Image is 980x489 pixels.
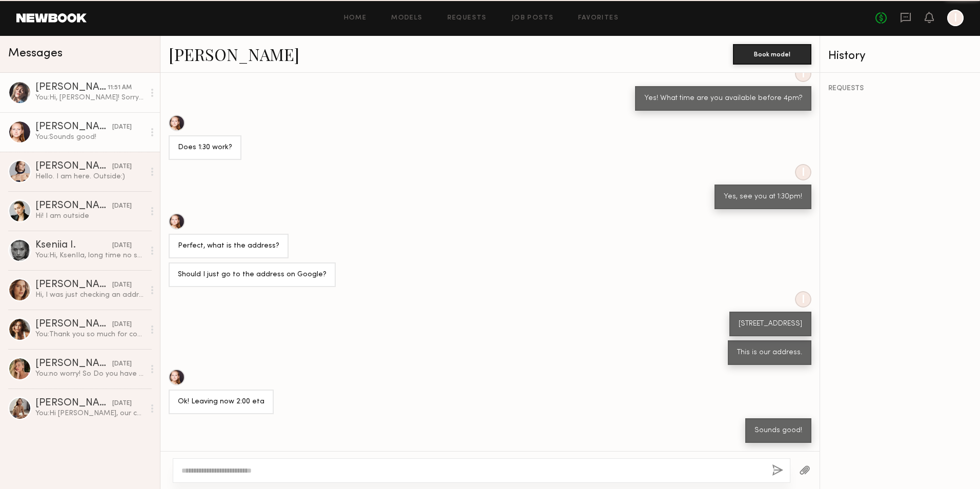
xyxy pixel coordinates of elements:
[8,48,63,59] span: Messages
[724,191,802,203] div: Yes, see you at 1:30pm!
[344,15,367,22] a: Home
[828,50,972,62] div: History
[739,318,802,330] div: [STREET_ADDRESS]
[512,15,554,22] a: Job Posts
[35,330,145,339] div: You: Thank you so much for coming to the casting this time! Unfortunately, it looks like we won't...
[35,161,112,172] div: [PERSON_NAME]
[112,359,132,369] div: [DATE]
[108,83,132,93] div: 11:51 AM
[947,10,964,26] a: I
[112,320,132,330] div: [DATE]
[754,425,802,437] div: Sounds good!
[112,241,132,251] div: [DATE]
[35,290,145,300] div: Hi, I was just checking an address for [DATE]. Is there a suite number ?
[578,15,619,22] a: Favorites
[178,269,326,281] div: Should I just go to the address on Google?
[178,240,279,252] div: Perfect, what is the address?
[35,369,145,379] div: You: no worry! So Do you have any availability between [DATE] and [DATE] for the casting?
[112,399,132,409] div: [DATE]
[35,319,112,330] div: [PERSON_NAME]
[644,93,802,105] div: Yes! What time are you available before 4pm?
[35,280,112,290] div: [PERSON_NAME]
[35,240,112,251] div: Kseniia I.
[733,44,811,65] button: Book model
[733,49,811,58] a: Book model
[35,122,112,132] div: [PERSON_NAME]
[35,359,112,369] div: [PERSON_NAME]
[112,123,132,132] div: [DATE]
[447,15,487,22] a: Requests
[35,409,145,418] div: You: Hi [PERSON_NAME], our company is Strut and Bolt. We are a Young Contemporary women's clothin...
[35,251,145,260] div: You: Hi, KsenIIa, long time no see~ We’re hoping to do a quick casting. Would you be able to come...
[35,132,145,142] div: You: Sounds good!
[178,396,264,408] div: Ok! Leaving now 2:00 eta
[737,347,802,359] div: This is our address.
[35,201,112,211] div: [PERSON_NAME]
[112,162,132,172] div: [DATE]
[828,85,972,92] div: REQUESTS
[112,201,132,211] div: [DATE]
[178,142,232,154] div: Does 1:30 work?
[391,15,422,22] a: Models
[35,93,145,103] div: You: Hi, [PERSON_NAME]! Sorry! I just read your message. Can you come by 1:30 then? Address is [S...
[35,172,145,181] div: Hello. I am here. Outside:)
[35,83,108,93] div: [PERSON_NAME]
[169,43,299,65] a: [PERSON_NAME]
[35,398,112,409] div: [PERSON_NAME]
[112,280,132,290] div: [DATE]
[35,211,145,221] div: Hi! I am outside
